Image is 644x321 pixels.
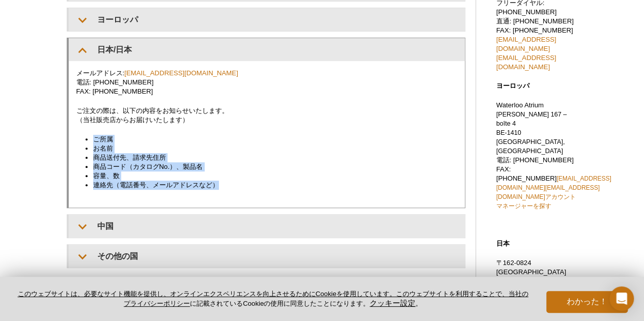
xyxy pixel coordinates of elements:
a: このウェブサイトは、必要なサイト機能を提供し、オンラインエクスペリエンスを向上させるためにCookieを使用しています。このウェブサイトを利用することで、当社のプライバシーポリシー [18,290,528,307]
font: 日本/日本 [97,45,132,54]
font: 直通: [PHONE_NUMBER] [496,17,574,25]
font: 日本 [496,240,510,247]
font: ご所属 [93,135,113,143]
font: クッキー設定 [370,299,415,307]
font: 商品送付先、請求先住所 [93,154,166,161]
font: 電話: [PHONE_NUMBER] [496,156,574,164]
font: ヨーロッパ [97,15,138,24]
font: 電話: [PHONE_NUMBER] [76,78,154,86]
a: [EMAIL_ADDRESS][DOMAIN_NAME] [496,36,556,52]
summary: 日本/日本 [69,38,465,61]
font: 。 [363,300,370,307]
summary: 中国 [69,215,465,238]
font: ご注文の際は、以下の内容をお知らせいたします。 [76,107,229,114]
summary: その他の国 [69,245,465,268]
font: （当社販売店からお届けいたします） [76,116,189,124]
font: [PERSON_NAME] 167 – boîte 4 [496,111,567,127]
font: 商品コード（カタログNo.）、製品名 [93,163,203,170]
a: [EMAIL_ADDRESS][DOMAIN_NAME] [124,69,238,77]
font: その他の国 [97,252,138,260]
font: Waterloo Atrium [496,101,544,109]
font: お名前 [93,144,113,152]
button: わかった！ [546,291,628,313]
summary: ヨーロッパ [69,8,465,31]
font: 。 [415,300,422,307]
font: FAX: [PHONE_NUMBER] [496,165,557,182]
a: [EMAIL_ADDRESS][DOMAIN_NAME] [496,54,556,71]
div: Open Intercom Messenger [609,286,634,311]
font: BE-1410 [GEOGRAPHIC_DATA], [GEOGRAPHIC_DATA] [496,129,565,155]
font: FAX: [PHONE_NUMBER] [76,87,153,95]
button: クッキー設定 [370,299,415,308]
font: 〒162-0824 [GEOGRAPHIC_DATA] [496,259,566,276]
font: に記載されているCookieの使用に同意したことになります [190,300,363,307]
a: [EMAIL_ADDRESS][DOMAIN_NAME] [496,184,600,200]
font: 連絡先（電話番号、メールアドレスなど） [93,181,219,189]
font: ヨーロッパ [496,82,529,90]
font: 容量、数 [93,172,120,180]
font: メールアドレス: [76,69,125,77]
font: FAX: [PHONE_NUMBER] [496,26,573,34]
font: 中国 [97,222,114,230]
font: わかった！ [567,297,607,306]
